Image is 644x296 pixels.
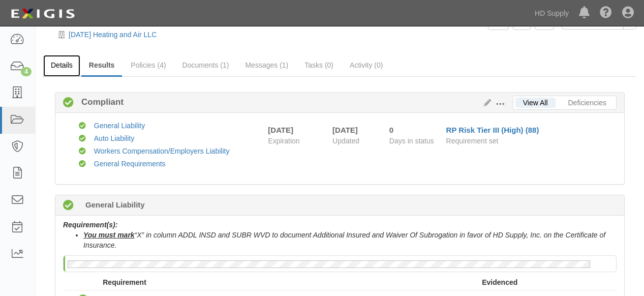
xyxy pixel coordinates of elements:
[600,7,612,19] i: Help Center - Complianz
[83,231,135,239] u: You must mark
[79,161,86,168] i: Compliant
[85,199,145,210] b: General Liability
[8,5,78,23] img: logo-5460c22ac91f19d4615b14bd174203de0afe785f0fc80cf4dbbc73dc1793850b.png
[94,134,134,142] a: Auto Liability
[389,125,439,135] div: Since 08/13/2025
[237,55,296,75] a: Messages (1)
[342,55,390,75] a: Activity (0)
[69,31,157,39] a: [DATE] Heating and Air LLC
[268,136,325,146] span: Expiration
[515,98,556,108] a: View All
[297,55,341,75] a: Tasks (0)
[446,126,539,134] a: RP Risk Tier III (High) (88)
[332,125,374,135] div: [DATE]
[175,55,237,75] a: Documents (1)
[63,221,117,229] b: Requirement(s):
[79,123,86,130] i: Compliant
[83,231,605,249] i: “X” in column ADDL INSD and SUBR WVD to document Additional Insured and Waiver Of Subrogation in ...
[530,3,574,23] a: HD Supply
[63,98,74,108] i: Compliant
[43,55,80,77] a: Details
[123,55,173,75] a: Policies (4)
[79,135,86,142] i: Compliant
[94,160,166,168] a: General Requirements
[268,125,293,135] div: [DATE]
[63,200,74,211] i: Compliant 0 days (since 08/13/2025)
[482,278,517,286] strong: Evidenced
[171,16,185,26] i: 1 scheduled workflow
[103,278,146,286] strong: Requirement
[94,122,145,130] a: General Liability
[480,99,491,107] a: Edit Results
[332,137,359,145] span: Updated
[561,98,614,108] a: Deficiencies
[21,67,32,76] div: 4
[79,148,86,155] i: Compliant
[389,137,434,145] span: Days in status
[94,147,230,155] a: Workers Compensation/Employers Liability
[74,96,124,108] b: Compliant
[81,55,122,77] a: Results
[446,137,499,145] span: Requirement set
